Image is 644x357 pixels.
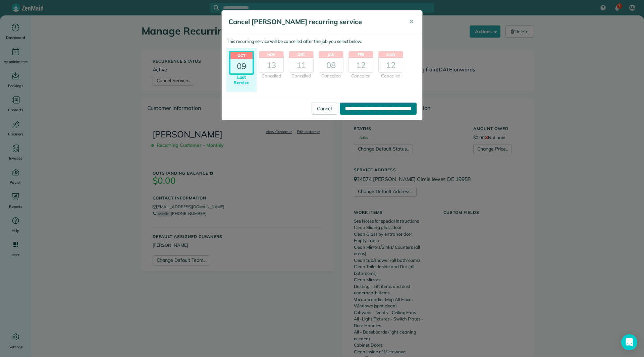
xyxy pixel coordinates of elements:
header: Feb [349,51,373,58]
header: Mar [379,51,403,58]
div: 11 [289,58,313,72]
div: 08 [319,58,343,72]
div: Cancelled [348,73,373,79]
div: Cancelled [378,73,403,79]
div: 09 [230,59,253,73]
span: ✕ [409,18,414,25]
a: Cancel [312,103,337,115]
div: 13 [259,58,283,72]
header: Jan [319,51,343,58]
div: 12 [349,58,373,72]
div: 12 [379,58,403,72]
div: Last Service [229,75,254,85]
div: Cancelled [289,73,314,79]
div: Cancelled [319,73,343,79]
p: This recurring service will be cancelled after the job you select below: [227,38,417,45]
header: Nov [259,51,283,58]
div: Cancelled [259,73,284,79]
h5: Cancel [PERSON_NAME] recurring service [228,17,399,26]
div: Open Intercom Messenger [621,334,637,350]
header: Oct [230,52,253,59]
header: Dec [289,51,313,58]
